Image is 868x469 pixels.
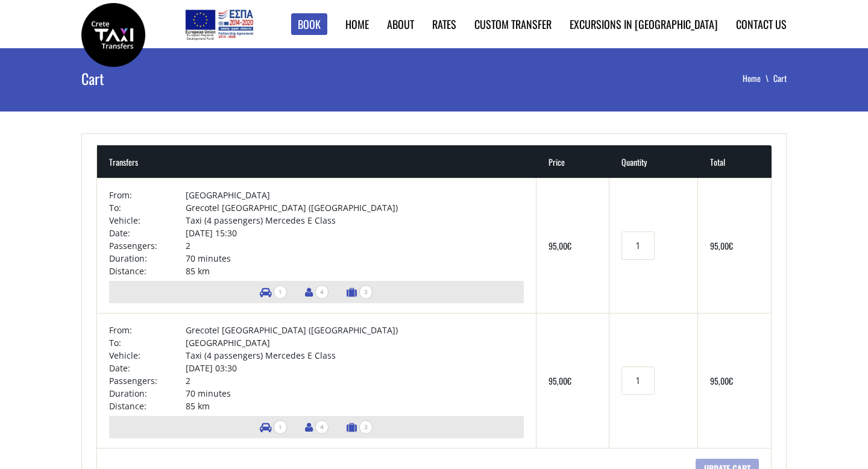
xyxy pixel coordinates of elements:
td: Taxi (4 passengers) Mercedes E Class [186,349,523,362]
a: Custom Transfer [474,16,552,32]
th: Quantity [609,145,698,178]
td: Passengers: [109,239,186,252]
td: [GEOGRAPHIC_DATA] [186,189,523,201]
span: € [567,374,571,387]
td: Grecotel [GEOGRAPHIC_DATA] ([GEOGRAPHIC_DATA]) [186,201,523,214]
td: [DATE] 15:30 [186,227,523,239]
a: Excursions in [GEOGRAPHIC_DATA] [570,16,718,32]
td: 70 minutes [186,387,523,400]
li: Number of passengers [299,281,335,303]
img: e-bannersEUERDF180X90.jpg [183,6,255,42]
a: Crete Taxi Transfers | Crete Taxi Transfers Cart | Crete Taxi Transfers [81,27,145,40]
a: Contact us [736,16,787,32]
li: Number of vehicles [254,281,293,303]
bdi: 95,00 [549,374,571,387]
td: 2 [186,374,523,387]
span: € [567,239,571,252]
h1: Cart [81,48,319,109]
td: Vehicle: [109,214,186,227]
td: To: [109,201,186,214]
span: 3 [359,285,373,299]
a: Book [291,13,327,36]
td: 2 [186,239,523,252]
span: 3 [359,420,373,434]
input: Transfers quantity [621,231,654,260]
td: Grecotel [GEOGRAPHIC_DATA] ([GEOGRAPHIC_DATA]) [186,324,523,336]
span: 4 [315,420,329,434]
li: Number of vehicles [254,416,293,438]
span: 4 [315,285,329,299]
th: Transfers [97,145,536,178]
td: Taxi (4 passengers) Mercedes E Class [186,214,523,227]
span: € [729,374,733,387]
td: 85 km [186,400,523,412]
td: [DATE] 03:30 [186,362,523,374]
li: Number of passengers [299,416,335,438]
th: Price [536,145,610,178]
td: 70 minutes [186,252,523,265]
td: Duration: [109,387,186,400]
img: Crete Taxi Transfers | Crete Taxi Transfers Cart | Crete Taxi Transfers [81,3,145,67]
td: From: [109,324,186,336]
th: Total [698,145,772,178]
input: Transfers quantity [621,367,654,395]
bdi: 95,00 [710,239,733,252]
td: To: [109,336,186,349]
td: Distance: [109,400,186,412]
a: About [387,16,414,32]
li: Cart [773,72,787,84]
bdi: 95,00 [549,239,571,252]
td: 85 km [186,265,523,277]
li: Number of luggage items [341,416,379,438]
a: Rates [432,16,456,32]
td: Passengers: [109,374,186,387]
a: Home [345,16,369,32]
span: 1 [274,285,287,299]
span: 1 [274,420,287,434]
a: Home [743,72,773,84]
td: From: [109,189,186,201]
li: Number of luggage items [341,281,379,303]
bdi: 95,00 [710,374,733,387]
td: Date: [109,362,186,374]
span: € [729,239,733,252]
td: Duration: [109,252,186,265]
td: [GEOGRAPHIC_DATA] [186,336,523,349]
td: Vehicle: [109,349,186,362]
td: Distance: [109,265,186,277]
td: Date: [109,227,186,239]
